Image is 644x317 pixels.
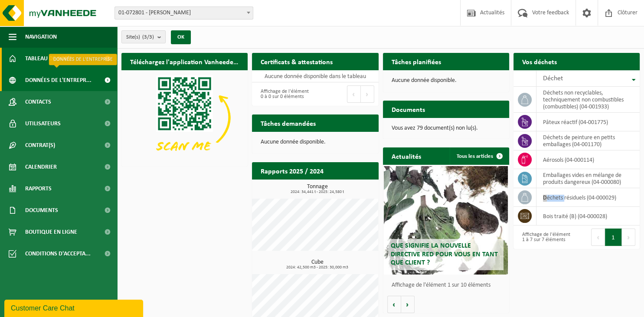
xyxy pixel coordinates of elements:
button: OK [171,30,191,44]
div: Affichage de l'élément 1 à 7 sur 7 éléments [518,228,572,247]
h2: Rapports 2025 / 2024 [252,162,332,179]
h2: Téléchargez l'application Vanheede+ maintenant! [121,53,248,70]
p: Aucune donnée disponible. [392,78,500,84]
span: Site(s) [126,31,154,44]
button: Previous [591,229,605,246]
h2: Tâches planifiées [383,53,450,70]
td: Aucune donnée disponible dans le tableau [252,70,378,82]
h2: Tâches demandées [252,114,324,131]
span: Tableau de bord [25,48,72,69]
span: Navigation [25,26,57,48]
h2: Certificats & attestations [252,53,341,70]
h3: Tonnage [256,184,378,194]
span: Documents [25,199,58,221]
h2: Documents [383,101,434,118]
count: (3/3) [142,34,154,40]
p: Vous avez 79 document(s) non lu(s). [392,125,500,131]
span: Calendrier [25,156,57,178]
button: Previous [347,85,361,103]
h2: Actualités [383,147,430,164]
span: Contrat(s) [25,134,55,156]
span: 01-072801 - CRAFT - LOMME [115,7,253,19]
span: Boutique en ligne [25,221,77,243]
span: Contacts [25,91,51,113]
td: déchets de peinture en petits emballages (04-001170) [536,131,640,150]
button: 1 [605,229,622,246]
button: Vorige [387,296,401,313]
div: Affichage de l'élément 0 à 0 sur 0 éléments [256,85,311,104]
span: 01-072801 - CRAFT - LOMME [114,7,253,20]
span: Données de l'entrepr... [25,69,92,91]
button: Site(s)(3/3) [121,30,166,43]
h2: Vos déchets [513,53,566,70]
iframe: chat widget [4,298,145,317]
button: Next [361,85,374,103]
td: déchets non recyclables, techniquement non combustibles (combustibles) (04-001933) [536,87,640,113]
span: Déchet [543,75,563,82]
td: déchets résiduels (04-000029) [536,188,640,207]
td: pâteux réactif (04-001775) [536,113,640,131]
button: Next [622,229,635,246]
img: Download de VHEPlus App [121,70,248,165]
a: Tous les articles [450,147,508,165]
a: Consulter les rapports [303,179,378,196]
span: Que signifie la nouvelle directive RED pour vous en tant que client ? [390,242,497,266]
p: Aucune donnée disponible. [261,139,369,145]
td: aérosols (04-000114) [536,150,640,169]
a: Que signifie la nouvelle directive RED pour vous en tant que client ? [384,166,507,275]
span: Utilisateurs [25,113,61,134]
span: 2024: 34,441 t - 2025: 24,580 t [256,190,378,194]
span: Conditions d'accepta... [25,243,91,265]
button: Volgende [401,296,415,313]
td: emballages vides en mélange de produits dangereux (04-000080) [536,169,640,188]
p: Affichage de l'élément 1 sur 10 éléments [392,282,505,288]
td: bois traité (B) (04-000028) [536,207,640,225]
h3: Cube [256,259,378,270]
span: Rapports [25,178,52,199]
span: 2024: 42,500 m3 - 2025: 30,000 m3 [256,265,378,270]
